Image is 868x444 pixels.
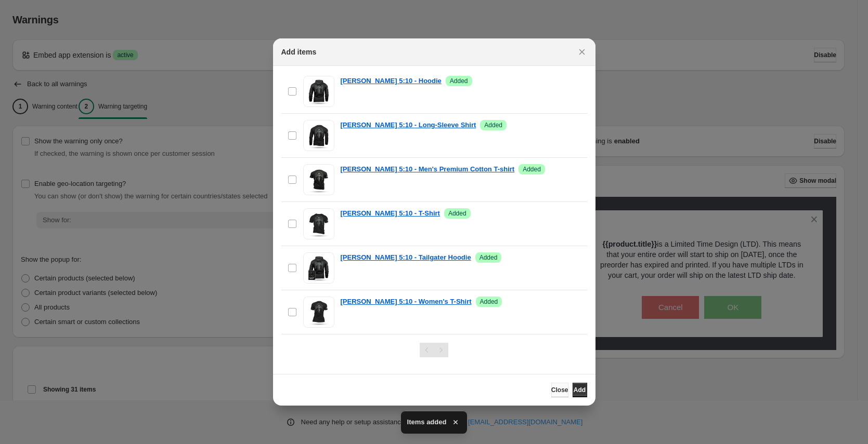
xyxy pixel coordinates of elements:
[407,417,447,427] span: Items added
[480,298,498,306] span: Added
[341,76,442,86] a: [PERSON_NAME] 5:10 - Hoodie
[341,208,440,219] a: [PERSON_NAME] 5:10 - T-Shirt
[341,297,472,307] a: [PERSON_NAME] 5:10 - Women's T-Shirt
[341,164,515,174] a: [PERSON_NAME] 5:10 - Men's Premium Cotton T-shirt
[523,165,541,173] span: Added
[450,77,468,85] span: Added
[341,120,476,130] a: [PERSON_NAME] 5:10 - Long-Sleeve Shirt
[551,383,568,397] button: Close
[551,386,568,394] span: Close
[484,121,502,129] span: Added
[575,45,589,59] button: Close
[420,343,448,357] nav: Pagination
[341,252,471,263] a: [PERSON_NAME] 5:10 - Tailgater Hoodie
[480,253,498,262] span: Added
[573,383,587,397] button: Add
[574,386,586,394] span: Add
[448,209,467,218] span: Added
[281,47,317,57] h2: Add items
